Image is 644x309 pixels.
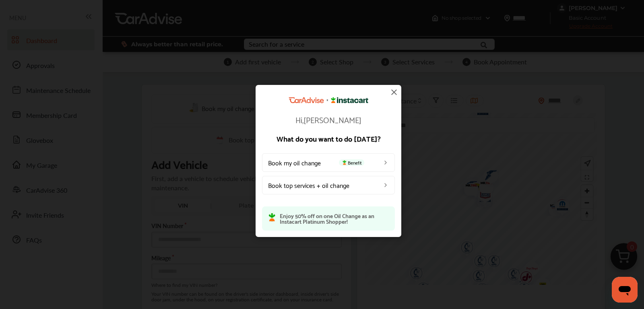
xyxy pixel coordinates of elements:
[612,277,638,303] iframe: Button to launch messaging window
[262,176,395,194] a: Book top services + oil change
[262,135,395,142] p: What do you want to do [DATE]?
[262,153,395,172] a: Book my oil changeBenefit
[339,159,364,166] span: Benefit
[268,213,276,222] img: instacart-icon.73bd83c2.svg
[280,213,388,224] p: Enjoy 50% off on one Oil Change as an Instacart Platinum Shopper!
[341,160,348,165] img: instacart-icon.73bd83c2.svg
[389,87,399,97] img: close-icon.a004319c.svg
[289,97,368,103] img: CarAdvise Instacart Logo
[382,182,389,188] img: left_arrow_icon.0f472efe.svg
[382,159,389,166] img: left_arrow_icon.0f472efe.svg
[262,115,395,124] p: Hi, [PERSON_NAME]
